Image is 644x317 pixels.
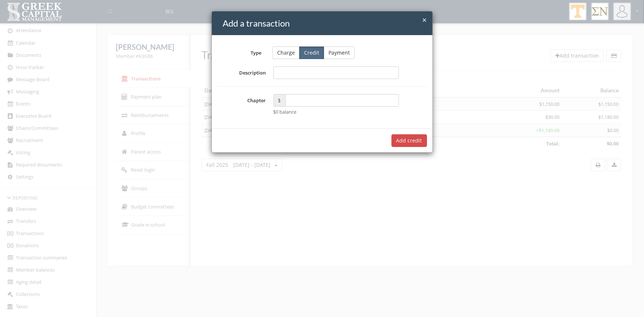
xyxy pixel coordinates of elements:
button: Add credit [392,134,427,147]
label: Description [217,66,270,79]
button: Credit [299,46,324,59]
span: × [423,15,427,25]
button: Payment [324,46,355,59]
div: $0 balance [273,108,399,116]
label: Chapter [217,94,270,116]
h4: Add a transaction [223,17,427,30]
button: Charge [272,46,300,59]
label: Type [212,47,267,56]
span: $ [273,94,285,107]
